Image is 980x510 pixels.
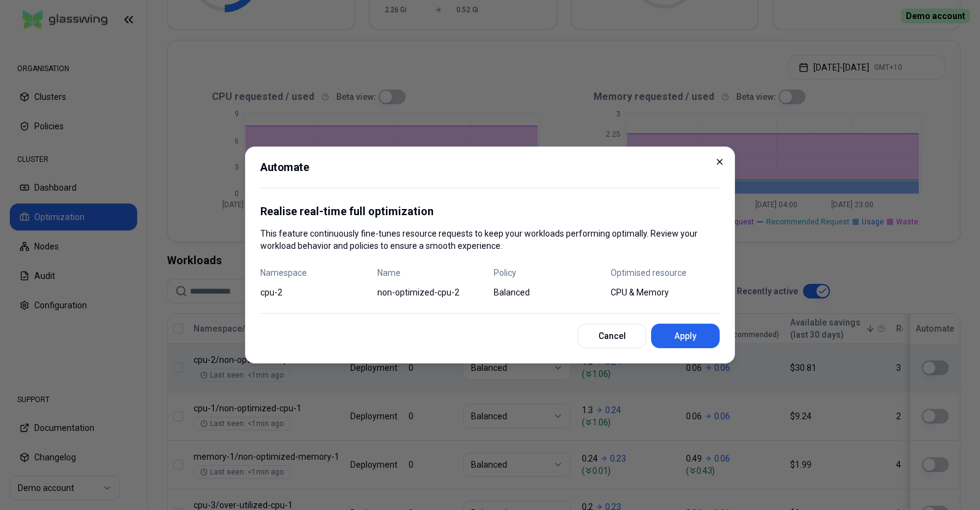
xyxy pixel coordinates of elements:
[611,286,720,299] span: CPU & Memory
[494,267,603,279] span: Policy
[260,267,370,279] span: Namespace
[377,267,487,279] span: Name
[260,162,720,188] h2: Automate
[611,267,720,279] span: Optimised resource
[578,324,646,348] button: Cancel
[260,286,370,299] span: cpu-2
[260,203,720,252] div: This feature continuously fine-tunes resource requests to keep your workloads performing optimall...
[260,203,720,220] p: Realise real-time full optimization
[377,286,487,299] span: non-optimized-cpu-2
[651,324,720,348] button: Apply
[494,286,603,299] span: Balanced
